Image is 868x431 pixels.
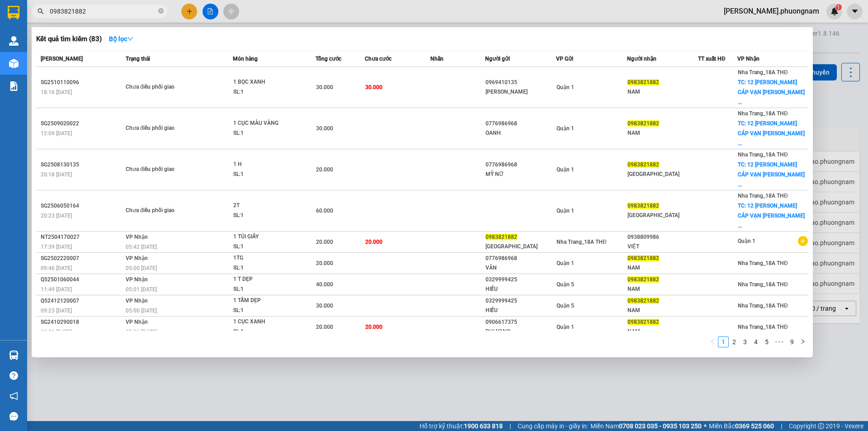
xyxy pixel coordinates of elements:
[787,336,797,347] li: 9
[761,336,772,347] li: 5
[430,56,443,62] span: Nhãn
[772,336,787,347] span: •••
[126,319,148,325] span: VP Nhận
[698,56,726,62] span: TT xuất HĐ
[772,336,787,347] li: Next 5 Pages
[41,89,72,95] span: 18:16 [DATE]
[627,161,659,168] span: 0983821882
[627,255,659,261] span: 0983821882
[233,263,301,273] div: SL: 1
[126,286,157,293] span: 05:01 [DATE]
[627,298,659,304] span: 0983821882
[126,308,157,314] span: 05:00 [DATE]
[486,263,556,273] div: VÂN
[9,36,19,46] img: warehouse-icon
[126,56,150,62] span: Trạng thái
[233,211,301,221] div: SL: 1
[627,276,659,283] span: 0983821882
[233,170,301,180] div: SL: 1
[41,201,123,211] div: SG2506050164
[729,337,739,347] a: 2
[486,119,556,128] div: 0776986968
[126,255,148,261] span: VP Nhận
[41,78,123,87] div: SG2510110096
[627,232,698,242] div: 0938809986
[627,120,659,127] span: 0983821882
[627,56,656,62] span: Người nhận
[41,160,123,170] div: SG2508130135
[41,275,123,284] div: Q52501060044
[762,337,772,347] a: 5
[800,339,806,344] span: right
[557,260,574,266] span: Quận 1
[126,82,193,92] div: Chưa điều phối giao
[738,260,788,266] span: Nha Trang_18A THĐ
[556,56,573,62] span: VP Gửi
[486,296,556,306] div: 0329999425
[126,234,148,240] span: VP Nhận
[627,319,659,325] span: 0983821882
[486,306,556,315] div: HIẾU
[233,317,301,327] div: 1 CỤC XANH
[9,81,19,91] img: solution-icon
[233,296,301,306] div: 1 TẤM DẸP
[627,203,659,209] span: 0983821882
[557,324,574,330] span: Quận 1
[486,160,556,170] div: 0776986968
[710,339,715,344] span: left
[41,119,123,128] div: SG2509020022
[126,298,148,304] span: VP Nhận
[738,69,788,76] span: Nha Trang_18A THĐ
[233,201,301,211] div: 2T
[627,306,698,315] div: NAM
[316,239,333,245] span: 20.000
[557,166,574,173] span: Quận 1
[233,118,301,128] div: 1 CỤC MÀU VÀNG
[126,123,193,133] div: Chưa điều phối giao
[738,152,788,158] span: Nha Trang_18A THĐ
[738,203,805,229] span: TC: 12 [PERSON_NAME] CÁP VẠN [PERSON_NAME] ...
[126,276,148,283] span: VP Nhận
[738,281,788,288] span: Nha Trang_18A THĐ
[627,284,698,294] div: NAM
[158,8,164,14] span: close-circle
[233,327,301,337] div: SL: 1
[126,165,193,175] div: Chưa điều phối giao
[707,336,718,347] li: Previous Page
[718,337,728,347] a: 1
[787,337,797,347] a: 9
[485,56,510,62] span: Người gửi
[316,84,333,90] span: 30.000
[36,34,102,44] h3: Kết quả tìm kiếm ( 83 )
[316,260,333,266] span: 20.000
[557,281,574,288] span: Quận 5
[9,392,18,400] span: notification
[738,303,788,309] span: Nha Trang_18A THĐ
[627,128,698,138] div: NAM
[233,284,301,294] div: SL: 1
[126,329,157,335] span: 05:01 [DATE]
[233,306,301,316] div: SL: 1
[38,8,44,14] span: search
[750,336,761,347] li: 4
[233,56,258,62] span: Món hàng
[486,327,556,336] div: PHƯỢNG
[627,242,698,251] div: VIỆT
[41,213,72,219] span: 20:23 [DATE]
[738,110,788,117] span: Nha Trang_18A THĐ
[233,253,301,263] div: 1TG
[738,238,755,244] span: Quận 1
[486,275,556,284] div: 0329999425
[41,286,72,293] span: 11:49 [DATE]
[233,242,301,252] div: SL: 1
[233,160,301,170] div: 1 H
[737,56,759,62] span: VP Nhận
[797,336,808,347] button: right
[41,244,72,250] span: 17:39 [DATE]
[738,193,788,199] span: Nha Trang_18A THĐ
[486,170,556,179] div: MỸ NỮ
[627,263,698,273] div: NAM
[102,32,141,46] button: Bộ lọcdown
[41,130,72,137] span: 12:09 [DATE]
[707,336,718,347] button: left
